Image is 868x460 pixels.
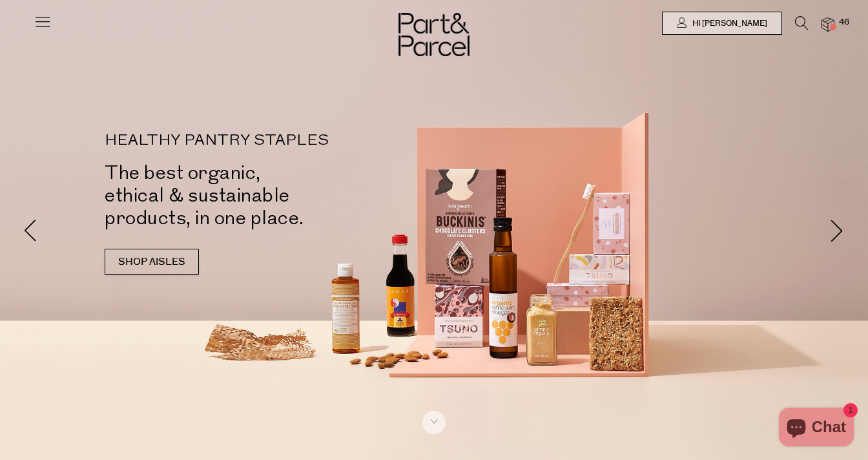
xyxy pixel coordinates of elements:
span: 46 [836,17,852,28]
img: Part&Parcel [398,13,470,56]
a: SHOP AISLES [105,249,199,275]
a: Hi [PERSON_NAME] [662,12,782,35]
span: Hi [PERSON_NAME] [689,18,767,29]
a: 46 [821,17,834,31]
p: HEALTHY PANTRY STAPLES [105,133,453,149]
h2: The best organic, ethical & sustainable products, in one place. [105,162,453,229]
inbox-online-store-chat: Shopify online store chat [775,408,858,450]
